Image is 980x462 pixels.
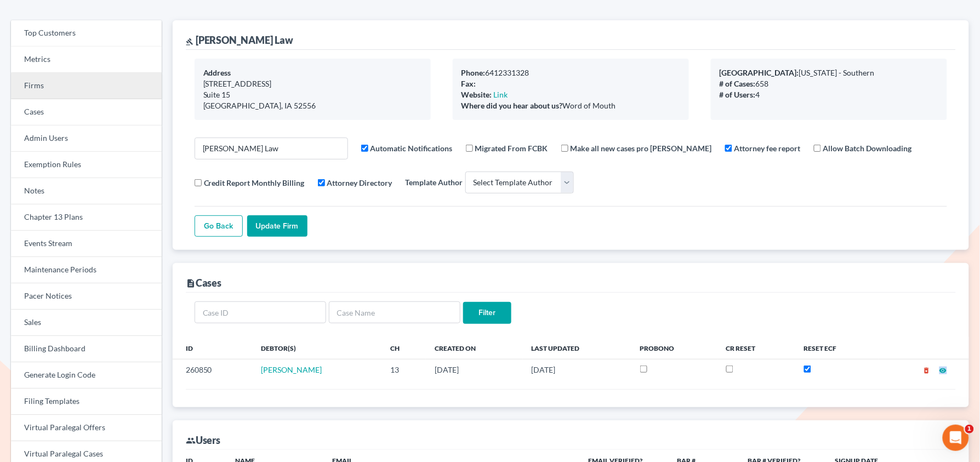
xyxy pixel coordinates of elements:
[494,90,508,99] a: Link
[11,99,162,126] a: Cases
[11,362,162,389] a: Generate Login Code
[11,336,162,362] a: Billing Dashboard
[186,278,196,288] i: description
[923,367,931,374] i: delete_forever
[186,38,193,45] i: gavel
[381,337,426,359] th: Ch
[475,142,548,154] label: Migrated From FCBK
[11,283,162,310] a: Pacer Notices
[381,360,426,380] td: 13
[11,204,162,231] a: Chapter 13 Plans
[426,337,523,359] th: Created On
[11,310,162,336] a: Sales
[461,79,476,88] b: Fax:
[823,142,912,154] label: Allow Batch Downloading
[11,389,162,415] a: Filing Templates
[195,301,326,323] input: Case ID
[329,301,460,323] input: Case Name
[795,337,879,359] th: Reset ECF
[461,90,492,99] b: Website:
[523,337,631,359] th: Last Updated
[11,415,162,441] a: Virtual Paralegal Offers
[195,215,243,237] a: Go Back
[631,337,717,359] th: ProBono
[406,176,463,188] label: Template Author
[11,73,162,99] a: Firms
[11,152,162,178] a: Exemption Rules
[720,67,938,78] div: [US_STATE] - Southern
[204,177,305,189] label: Credit Report Monthly Billing
[186,33,294,47] div: [PERSON_NAME] Law
[11,231,162,257] a: Events Stream
[11,47,162,73] a: Metrics
[252,337,381,359] th: Debtor(s)
[173,337,252,359] th: ID
[203,89,422,100] div: Suite 15
[11,178,162,204] a: Notes
[203,100,422,111] div: [GEOGRAPHIC_DATA], IA 52556
[371,142,453,154] label: Automatic Notifications
[923,365,931,374] a: delete_forever
[186,434,221,447] div: Users
[571,142,712,154] label: Make all new cases pro [PERSON_NAME]
[247,215,307,237] input: Update Firm
[720,79,756,88] b: # of Cases:
[717,337,795,359] th: CR Reset
[203,78,422,89] div: [STREET_ADDRESS]
[939,365,947,374] a: visibility
[11,126,162,152] a: Admin Users
[186,436,196,446] i: group
[461,68,486,77] b: Phone:
[939,367,947,374] i: visibility
[965,425,974,434] span: 1
[943,425,969,451] iframe: Intercom live chat
[720,90,756,99] b: # of Users:
[461,101,563,110] b: Where did you hear about us?
[11,257,162,283] a: Maintenance Periods
[327,177,392,189] label: Attorney Directory
[734,142,801,154] label: Attorney fee report
[720,78,938,89] div: 658
[463,302,511,324] input: Filter
[426,360,523,380] td: [DATE]
[11,20,162,47] a: Top Customers
[173,360,252,380] td: 260850
[720,89,938,100] div: 4
[261,365,322,374] a: [PERSON_NAME]
[720,68,799,77] b: [GEOGRAPHIC_DATA]:
[461,100,680,111] div: Word of Mouth
[203,68,231,77] b: Address
[523,360,631,380] td: [DATE]
[186,276,222,289] div: Cases
[461,67,680,78] div: 6412331328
